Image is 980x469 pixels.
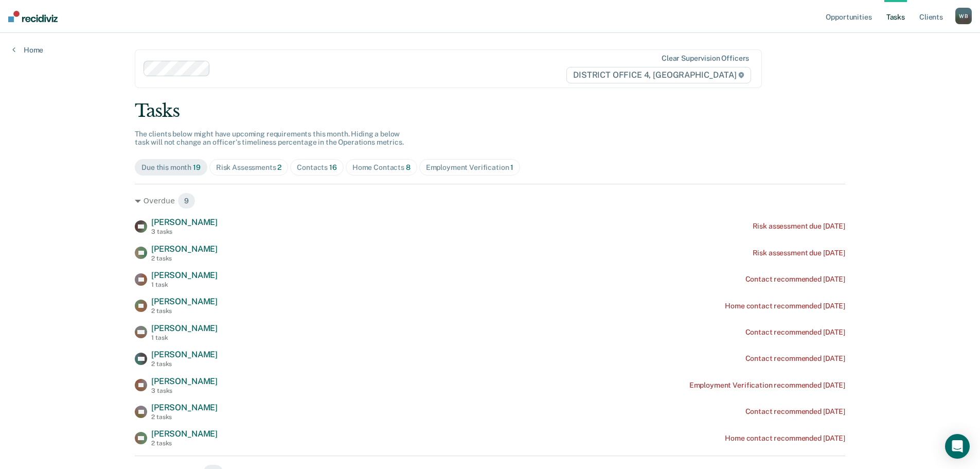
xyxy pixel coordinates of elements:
[151,403,218,412] span: [PERSON_NAME]
[141,163,201,172] div: Due this month
[689,381,845,390] div: Employment Verification recommended [DATE]
[753,222,845,231] div: Risk assessment due [DATE]
[151,350,218,359] span: [PERSON_NAME]
[662,54,749,63] div: Clear supervision officers
[725,434,845,443] div: Home contact recommended [DATE]
[151,334,218,341] div: 1 task
[725,302,845,310] div: Home contact recommended [DATE]
[566,67,751,83] span: DISTRICT OFFICE 4, [GEOGRAPHIC_DATA]
[151,228,218,235] div: 3 tasks
[151,440,218,447] div: 2 tasks
[12,45,43,55] a: Home
[329,163,337,171] span: 16
[151,413,218,421] div: 2 tasks
[151,270,218,280] span: [PERSON_NAME]
[135,100,845,121] div: Tasks
[151,217,218,227] span: [PERSON_NAME]
[406,163,411,171] span: 8
[151,307,218,315] div: 2 tasks
[151,387,218,394] div: 3 tasks
[151,323,218,333] span: [PERSON_NAME]
[151,255,218,262] div: 2 tasks
[745,328,845,337] div: Contact recommended [DATE]
[151,281,218,288] div: 1 task
[753,249,845,257] div: Risk assessment due [DATE]
[193,163,201,171] span: 19
[955,8,972,24] button: WB
[151,376,218,386] span: [PERSON_NAME]
[426,163,514,172] div: Employment Verification
[955,8,972,24] div: W B
[151,244,218,254] span: [PERSON_NAME]
[8,11,58,22] img: Recidiviz
[277,163,281,171] span: 2
[745,407,845,416] div: Contact recommended [DATE]
[151,297,218,306] span: [PERSON_NAME]
[177,193,195,209] span: 9
[510,163,513,171] span: 1
[135,130,404,147] span: The clients below might have upcoming requirements this month. Hiding a below task will not chang...
[945,434,970,459] div: Open Intercom Messenger
[745,354,845,363] div: Contact recommended [DATE]
[151,360,218,368] div: 2 tasks
[135,193,845,209] div: Overdue 9
[352,163,411,172] div: Home Contacts
[151,429,218,439] span: [PERSON_NAME]
[745,275,845,284] div: Contact recommended [DATE]
[297,163,337,172] div: Contacts
[216,163,282,172] div: Risk Assessments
